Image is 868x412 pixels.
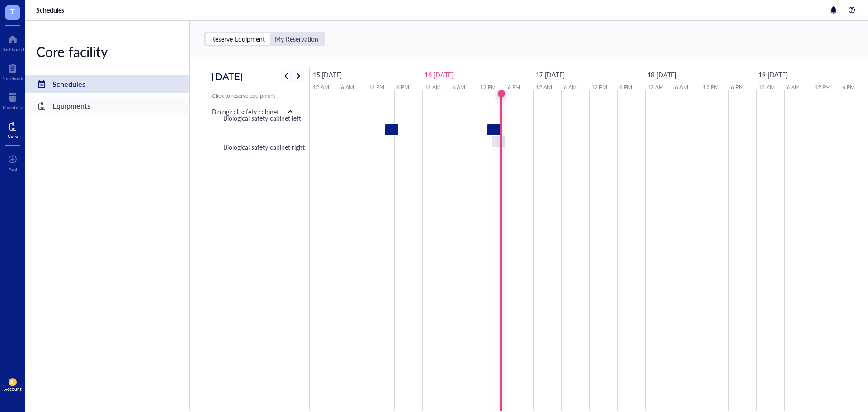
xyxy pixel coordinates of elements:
div: Biological safety cabinet right [223,142,305,152]
a: Schedules [36,6,66,14]
a: 12 PM [366,81,387,93]
a: September 17, 2025 [533,68,567,81]
a: September 19, 2025 [756,68,790,81]
h2: [DATE] [212,68,243,84]
a: 12 AM [756,81,777,93]
div: Biological safety cabinet [212,107,279,117]
a: Inventory [3,90,23,110]
a: 12 AM [645,81,666,93]
div: Notebook [2,76,23,81]
div: My Reservation [275,35,318,43]
div: segmented control [204,32,325,46]
a: 6 PM [840,81,857,93]
a: 6 PM [729,81,746,93]
button: Next week [293,71,304,81]
a: 12 AM [533,81,554,93]
a: Equipments [25,97,189,115]
a: Core [8,119,18,139]
span: T [10,6,15,17]
a: 6 PM [505,81,523,93]
div: Inventory [3,104,23,110]
div: Reserve Equipment [206,33,270,45]
div: Schedules [52,78,85,90]
div: Account [4,386,22,392]
div: Reserve Equipment [211,35,265,43]
a: 6 PM [617,81,634,93]
a: 12 PM [589,81,609,93]
a: 6 AM [673,81,690,93]
a: September 15, 2025 [311,68,344,81]
a: Notebook [2,61,23,81]
a: 6 AM [339,81,356,93]
div: My Reservation [270,33,323,45]
a: 12 AM [311,81,331,93]
a: 6 PM [394,81,411,93]
a: Dashboard [1,32,24,52]
a: 12 PM [701,81,721,93]
div: Click to reserve equipment [212,92,297,100]
a: Schedules [25,75,189,93]
a: 6 AM [784,81,802,93]
a: 12 PM [478,81,498,93]
a: 12 AM [422,81,443,93]
a: 12 PM [812,81,833,93]
a: 6 AM [450,81,467,93]
div: Biological safety cabinet left [223,113,301,123]
div: Dashboard [1,47,24,52]
a: September 16, 2025 [422,68,456,81]
div: Equipments [52,99,90,112]
div: Core facility [25,43,189,61]
span: JH [10,380,15,384]
a: September 18, 2025 [645,68,679,81]
button: Previous week [281,71,292,81]
div: Core [8,133,18,139]
a: 6 AM [561,81,579,93]
div: Add [9,166,17,172]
